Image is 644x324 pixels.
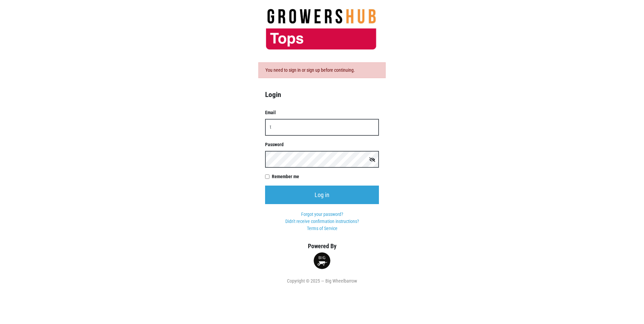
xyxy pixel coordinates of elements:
div: Copyright © 2025 — Big Wheelbarrow [255,278,389,285]
label: Email [265,109,379,116]
img: 279edf242af8f9d49a69d9d2afa010fb.png [255,8,389,50]
div: You need to sign in or sign up before continuing. [258,62,386,78]
input: Log in [265,186,379,204]
img: small-round-logo-d6fdfe68ae19b7bfced82731a0234da4.png [314,252,330,269]
a: Terms of Service [307,226,337,231]
label: Remember me [272,173,379,180]
h4: Login [265,90,379,99]
label: Password [265,141,379,148]
h5: Powered By [255,242,389,250]
a: Didn't receive confirmation instructions? [285,219,359,224]
a: Forgot your password? [301,212,343,217]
